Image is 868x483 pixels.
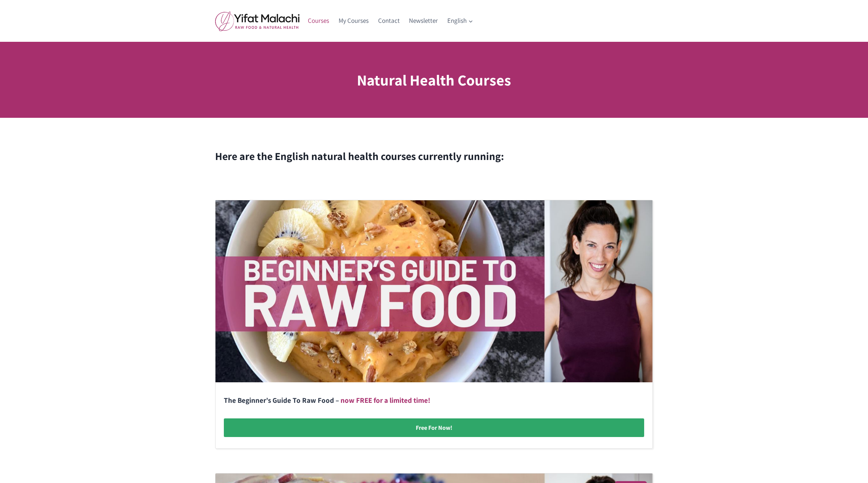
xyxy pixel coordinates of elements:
span: English [447,16,473,26]
a: English [443,12,478,30]
a: Newsletter [404,12,443,30]
img: yifat_logo41_en.png [215,11,299,31]
h1: Natural Health Courses [357,68,511,91]
h2: Here are the English natural health courses currently running: [215,148,653,164]
a: Contact [373,12,404,30]
a: Courses [303,12,334,30]
nav: Primary Navigation [303,12,478,30]
a: My Courses [334,12,374,30]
